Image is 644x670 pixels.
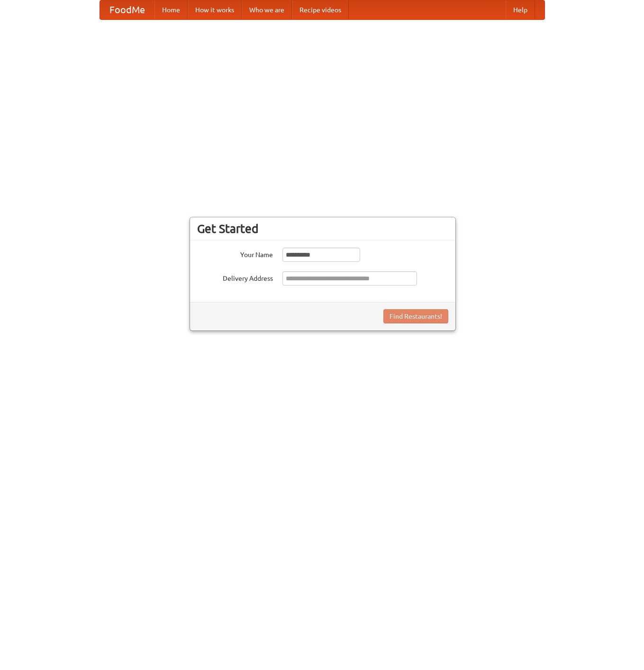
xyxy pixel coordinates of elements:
a: Help [506,0,535,19]
label: Delivery Address [197,271,273,283]
button: Find Restaurants! [383,309,448,323]
a: How it works [188,0,242,19]
a: Who we are [242,0,292,19]
a: Recipe videos [292,0,349,19]
label: Your Name [197,248,273,259]
a: Home [154,0,188,19]
h3: Get Started [197,222,448,236]
a: FoodMe [100,0,154,19]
